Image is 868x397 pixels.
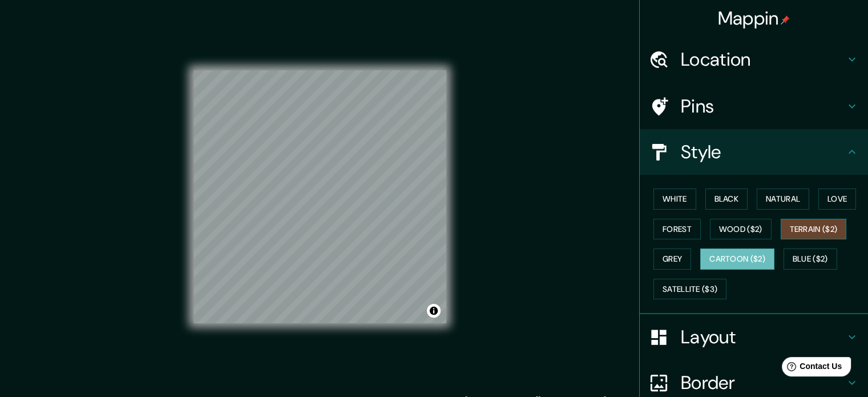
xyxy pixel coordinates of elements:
button: Cartoon ($2) [700,248,774,270]
button: Blue ($2) [784,248,837,270]
div: Location [640,37,868,82]
div: Pins [640,83,868,129]
button: Satellite ($3) [653,279,726,300]
h4: Style [681,141,845,163]
img: pin-icon.png [781,15,790,25]
button: Natural [757,189,809,210]
h4: Mappin [718,7,790,30]
button: Forest [653,219,701,240]
button: White [653,189,696,210]
button: Love [818,189,856,210]
button: Terrain ($2) [781,219,847,240]
h4: Border [681,371,845,394]
h4: Pins [681,95,845,118]
canvas: Map [193,70,446,323]
button: Grey [653,248,691,270]
h4: Location [681,48,845,71]
iframe: Help widget launcher [766,352,855,384]
div: Layout [640,314,868,360]
button: Toggle attribution [427,304,441,318]
div: Style [640,129,868,175]
h4: Layout [681,326,845,348]
button: Wood ($2) [710,219,772,240]
button: Black [705,189,748,210]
